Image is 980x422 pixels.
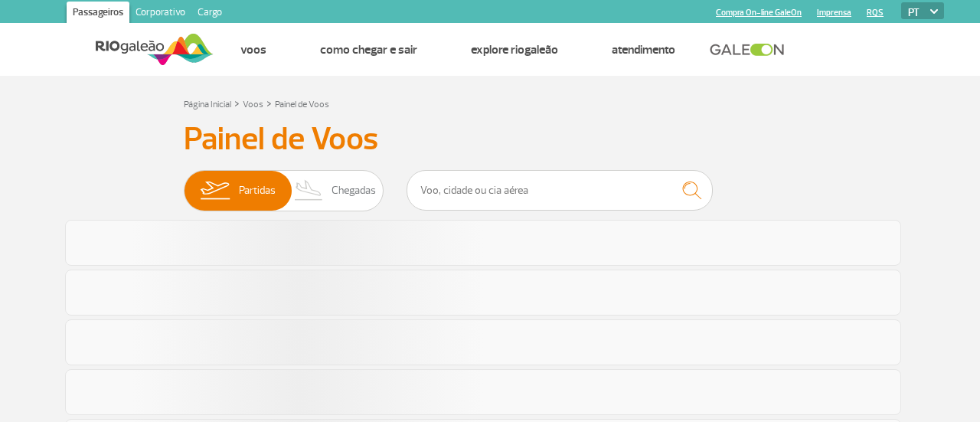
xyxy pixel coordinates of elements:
img: slider-embarque [191,171,239,211]
a: RQS [867,8,884,18]
a: Painel de Voos [275,99,329,110]
img: slider-desembarque [286,171,332,211]
a: Explore RIOgaleão [471,42,558,57]
a: Imprensa [817,8,851,18]
a: Voos [243,99,263,110]
span: Partidas [239,171,276,211]
a: Compra On-line GaleOn [716,8,802,18]
a: Atendimento [612,42,675,57]
a: Passageiros [67,2,129,26]
input: Voo, cidade ou cia aérea [407,170,713,211]
a: > [266,94,272,112]
span: Chegadas [332,171,376,211]
a: Corporativo [129,2,191,26]
a: Página Inicial [184,99,231,110]
a: Cargo [191,2,228,26]
a: Como chegar e sair [320,42,417,57]
a: > [234,94,240,112]
h3: Painel de Voos [184,120,796,159]
a: Voos [240,42,266,57]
